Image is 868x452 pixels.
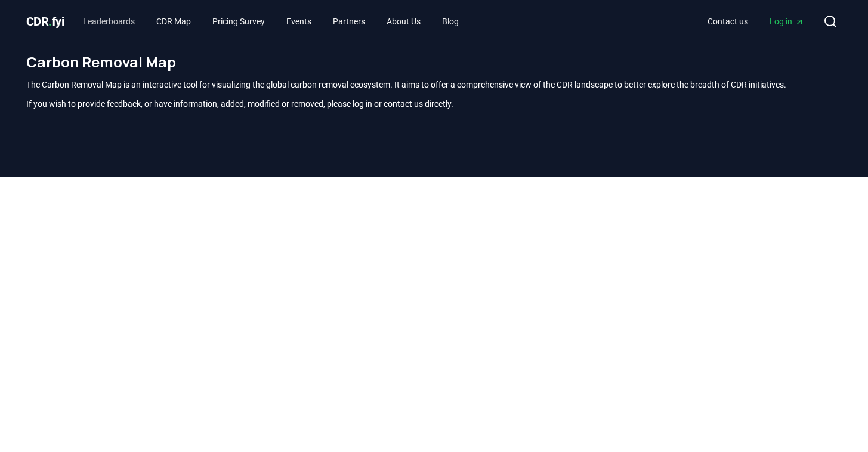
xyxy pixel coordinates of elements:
a: Partners [323,11,375,32]
span: . [48,14,52,29]
a: Contact us [698,11,758,32]
span: Log in [770,16,804,27]
a: Pricing Survey [203,11,274,32]
nav: Main [698,11,814,32]
a: Events [277,11,321,32]
a: CDR.fyi [26,13,64,30]
p: If you wish to provide feedback, or have information, added, modified or removed, please log in o... [26,98,842,110]
a: Log in [760,11,814,32]
nav: Main [73,11,468,32]
a: CDR Map [147,11,200,32]
a: Leaderboards [73,11,144,32]
span: CDR fyi [26,14,64,29]
a: About Us [377,11,430,32]
p: The Carbon Removal Map is an interactive tool for visualizing the global carbon removal ecosystem... [26,79,842,91]
a: Blog [433,11,468,32]
h1: Carbon Removal Map [26,52,842,72]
